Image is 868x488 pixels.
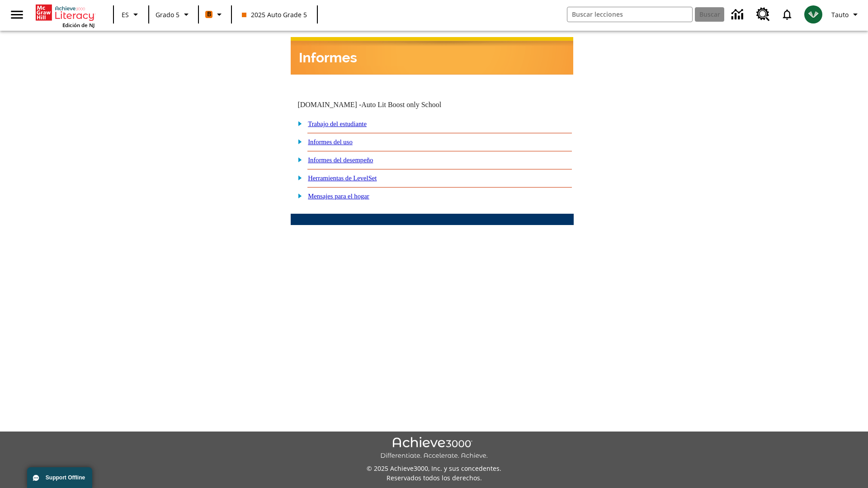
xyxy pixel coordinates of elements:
[122,10,129,19] span: ES
[293,174,302,182] img: plus.gif
[152,6,195,23] button: Grado: Grado 5, Elige un grado
[308,120,367,127] a: Trabajo del estudiante
[156,10,179,19] span: Grado 5
[297,101,464,109] td: [DOMAIN_NAME] -
[775,3,799,26] a: Notificaciones
[46,474,85,481] span: Support Offline
[828,6,864,23] button: Perfil/Configuración
[4,1,30,28] button: Abrir el menú lateral
[293,155,302,164] img: plus.gif
[361,101,441,108] nobr: Auto Lit Boost only School
[751,2,775,27] a: Centro de recursos, Se abrirá en una pestaña nueva.
[36,3,94,28] div: Portada
[117,6,146,23] button: Lenguaje: ES, Selecciona un idioma
[242,10,307,19] span: 2025 Auto Grade 5
[27,467,92,488] button: Support Offline
[293,137,302,145] img: plus.gif
[291,37,573,75] img: header
[380,437,488,460] img: Achieve3000 Differentiate Accelerate Achieve
[567,7,692,22] input: Buscar campo
[62,22,94,28] span: Edición de NJ
[804,5,822,23] img: avatar image
[726,2,751,27] a: Centro de información
[207,9,211,20] span: B
[308,156,373,164] a: Informes del desempeño
[202,6,228,23] button: Boost El color de la clase es anaranjado. Cambiar el color de la clase.
[308,174,377,182] a: Herramientas de LevelSet
[308,192,369,200] a: Mensajes para el hogar
[831,10,849,19] span: Tauto
[293,119,302,127] img: plus.gif
[799,3,828,26] button: Escoja un nuevo avatar
[293,192,302,200] img: plus.gif
[308,138,353,145] a: Informes del uso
